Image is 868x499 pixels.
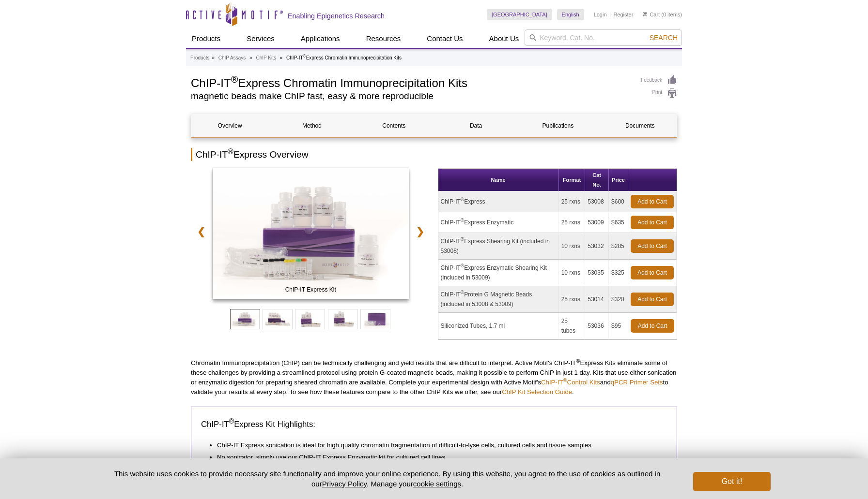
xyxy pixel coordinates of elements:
[631,266,674,279] a: Add to Cart
[594,11,607,18] a: Login
[650,34,678,42] span: Search
[641,75,677,86] a: Feedback
[213,168,409,299] img: ChIP-IT Express Kit
[228,147,233,156] sup: ®
[563,377,567,383] sup: ®
[609,169,628,191] th: Price
[280,55,283,60] li: »
[286,55,402,60] li: ChIP-IT Express Chromatin Immunoprecipitation Kits
[191,92,631,101] h2: magnetic beads make ChIP fast, easy & more reproducible
[643,9,682,20] li: (0 items)
[438,233,559,260] td: ChIP-IT Express Shearing Kit (included in 53008)
[212,55,215,60] li: »
[631,239,674,253] a: Add to Cart
[557,9,584,20] a: English
[609,212,628,233] td: $635
[461,236,464,242] sup: ®
[631,216,674,229] a: Add to Cart
[609,9,611,20] li: |
[191,148,677,161] h2: ChIP-IT Express Overview
[413,480,461,488] button: cookie settings
[631,319,674,333] a: Add to Cart
[559,212,586,233] td: 25 rxns
[303,54,306,59] sup: ®
[213,168,409,302] a: ChIP-IT Express Kit
[249,55,252,60] li: »
[641,88,677,99] a: Print
[609,260,628,286] td: $325
[647,33,681,42] button: Search
[322,480,367,488] a: Privacy Policy
[519,114,596,137] a: Publications
[576,358,580,364] sup: ®
[643,12,647,16] img: Your Cart
[585,313,609,339] td: 53036
[438,313,559,339] td: Siliconized Tubes, 1.7 ml
[631,293,674,306] a: Add to Cart
[191,220,212,243] a: ❮
[559,286,586,313] td: 25 rxns
[487,9,552,20] a: [GEOGRAPHIC_DATA]
[525,29,682,46] input: Keyword, Cat. No.
[502,388,572,396] a: ChIP Kit Selection Guide
[609,191,628,212] td: $600
[288,12,385,20] h2: Enabling Epigenetics Research
[643,11,660,18] a: Cart
[217,450,657,462] li: No sonicator, simply use our ChIP-IT Express Enzymatic kit for cultured cell lines
[461,263,464,268] sup: ®
[437,114,514,137] a: Data
[229,417,234,425] sup: ®
[217,438,657,450] li: ChIP-IT Express sonication is ideal for high quality chromatin fragmentation of difficult-to-lyse...
[461,290,464,295] sup: ®
[693,472,771,491] button: Got it!
[461,218,464,223] sup: ®
[356,114,433,137] a: Contents
[559,191,586,212] td: 25 rxns
[438,212,559,233] td: ChIP-IT Express Enzymatic
[438,260,559,286] td: ChIP-IT Express Enzymatic Shearing Kit (included in 53009)
[559,233,586,260] td: 10 rxns
[541,379,600,386] a: ChIP-IT®Control Kits
[585,286,609,313] td: 53014
[360,29,407,48] a: Resources
[191,75,631,89] h1: ChIP-IT Express Chromatin Immunoprecipitation Kits
[613,11,633,18] a: Register
[438,191,559,212] td: ChIP-IT Express
[218,54,246,62] a: ChIP Assays
[190,54,209,62] a: Products
[585,260,609,286] td: 53035
[215,285,406,294] span: ChIP-IT Express Kit
[191,358,677,397] p: Chromatin Immunoprecipitation (ChIP) can be technically challenging and yield results that are di...
[585,212,609,233] td: 53009
[559,169,586,191] th: Format
[421,29,468,48] a: Contact Us
[201,419,667,430] h3: ChIP-IT Express Kit Highlights:
[461,197,464,202] sup: ®
[585,169,609,191] th: Cat No.
[609,313,628,339] td: $95
[631,195,674,208] a: Add to Cart
[585,191,609,212] td: 53008
[483,29,525,48] a: About Us
[602,114,679,137] a: Documents
[97,469,677,489] p: This website uses cookies to provide necessary site functionality and improve your online experie...
[295,29,346,48] a: Applications
[559,313,586,339] td: 25 tubes
[585,233,609,260] td: 53032
[559,260,586,286] td: 10 rxns
[231,74,238,85] sup: ®
[438,286,559,313] td: ChIP-IT Protein G Magnetic Beads (included in 53008 & 53009)
[241,29,280,48] a: Services
[438,169,559,191] th: Name
[611,379,663,386] a: qPCR Primer Sets
[410,220,431,243] a: ❯
[609,286,628,313] td: $320
[609,233,628,260] td: $285
[273,114,350,137] a: Method
[256,54,276,62] a: ChIP Kits
[186,29,226,48] a: Products
[191,114,268,137] a: Overview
